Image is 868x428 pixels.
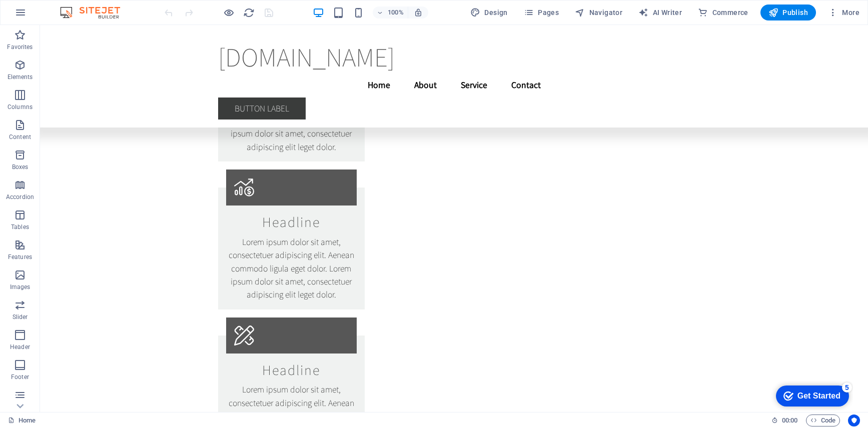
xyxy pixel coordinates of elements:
i: Reload page [243,7,255,18]
span: Design [470,7,508,17]
span: : [789,416,790,424]
span: Pages [524,7,559,17]
h6: 100% [388,6,404,18]
div: Design (Ctrl+Alt+Y) [466,4,512,20]
div: Get Started [30,11,73,20]
p: Images [10,283,31,291]
span: More [828,7,859,17]
a: Click to cancel selection. Double-click to open Pages [8,414,36,426]
i: On resize automatically adjust zoom level to fit chosen device. [414,8,423,17]
p: Boxes [12,163,29,171]
p: Footer [11,373,29,381]
button: Design [466,4,512,20]
span: AI Writer [638,7,682,17]
p: Tables [11,223,29,231]
button: Code [806,414,840,426]
p: Slider [13,313,28,321]
p: Columns [8,103,33,111]
p: Header [10,343,30,351]
button: Commerce [694,4,752,20]
span: Navigator [575,7,622,17]
button: More [824,4,863,20]
button: Publish [760,4,816,20]
p: Favorites [7,43,33,51]
p: Features [8,253,32,261]
span: Commerce [698,7,748,17]
button: 100% [373,6,408,18]
button: Usercentrics [848,414,860,426]
p: Content [9,133,31,141]
div: 5 [74,2,84,12]
button: Navigator [571,4,626,20]
button: Click here to leave preview mode and continue editing [223,6,235,18]
img: Editor Logo [58,6,133,18]
h6: Session time [771,414,798,426]
button: AI Writer [634,4,686,20]
button: Pages [520,4,563,20]
div: Get Started 5 items remaining, 0% complete [8,5,81,26]
span: 00 00 [782,414,797,426]
span: Code [810,414,835,426]
button: reload [243,6,255,18]
p: Accordion [6,193,34,201]
p: Elements [8,73,33,81]
span: Publish [768,7,808,17]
